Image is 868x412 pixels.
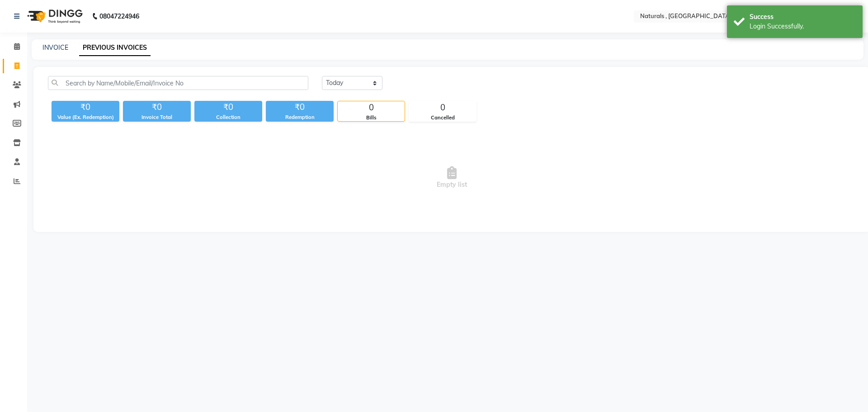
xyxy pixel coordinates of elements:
[266,114,334,121] div: Redemption
[409,101,476,114] div: 0
[750,22,856,31] div: Login Successfully.
[194,114,262,121] div: Collection
[23,4,85,29] img: logo
[52,114,119,121] div: Value (Ex. Redemption)
[48,133,856,223] span: Empty list
[338,114,405,122] div: Bills
[52,101,119,114] div: ₹0
[194,101,262,114] div: ₹0
[42,43,68,52] a: INVOICE
[123,114,191,121] div: Invoice Total
[123,101,191,114] div: ₹0
[409,114,476,122] div: Cancelled
[338,101,405,114] div: 0
[48,76,308,90] input: Search by Name/Mobile/Email/Invoice No
[99,4,139,29] b: 08047224946
[750,12,856,22] div: Success
[79,40,151,56] a: PREVIOUS INVOICES
[266,101,334,114] div: ₹0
